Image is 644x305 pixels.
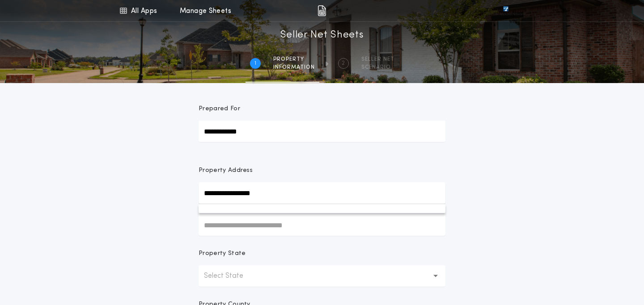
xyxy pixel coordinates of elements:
p: Prepared For [199,104,240,113]
h2: 2 [342,60,345,67]
span: information [273,64,315,71]
h2: 1 [254,60,256,67]
img: img [318,5,326,16]
span: SCENARIO [361,64,394,71]
p: Property Address [199,166,445,175]
p: Property State [199,249,246,258]
h1: Seller Net Sheets [280,28,364,42]
p: Select State [204,271,258,281]
span: SELLER NET [361,56,394,63]
img: vs-icon [487,6,525,15]
input: Prepared For [199,121,445,142]
button: Select State [199,265,445,287]
span: Property [273,56,315,63]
